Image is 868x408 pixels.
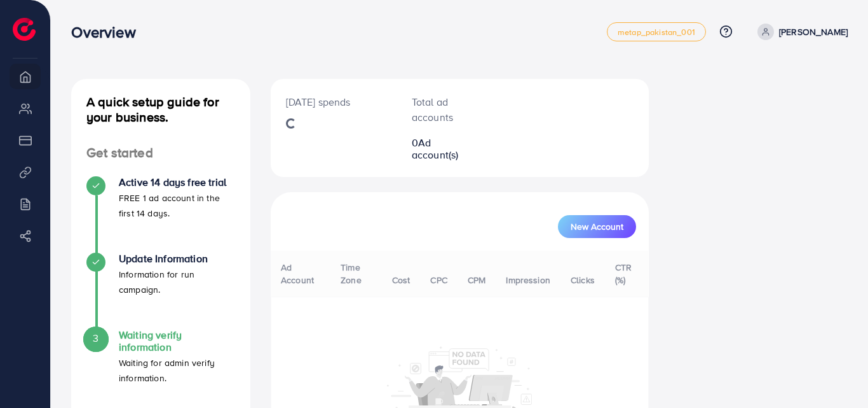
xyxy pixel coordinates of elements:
h4: Waiting verify information [119,329,235,353]
p: Waiting for admin verify information. [119,355,235,386]
p: [DATE] spends [286,94,381,109]
span: metap_pakistan_001 [618,28,695,36]
li: Active 14 days free trial [71,176,250,253]
span: New Account [571,222,623,231]
span: 3 [93,331,98,346]
h2: 0 [412,137,476,161]
h4: A quick setup guide for your business. [71,94,250,125]
span: Ad account(s) [412,136,459,162]
img: logo [13,18,36,41]
p: FREE 1 ad account in the first 14 days. [119,190,235,221]
a: metap_pakistan_001 [607,22,706,41]
p: [PERSON_NAME] [779,24,848,39]
li: Waiting verify information [71,329,250,405]
a: [PERSON_NAME] [752,24,848,40]
h3: Overview [71,23,146,41]
h4: Active 14 days free trial [119,176,235,188]
li: Update Information [71,253,250,329]
p: Information for run campaign. [119,267,235,297]
button: New Account [558,215,636,238]
h4: Get started [71,145,250,161]
h4: Update Information [119,253,235,265]
p: Total ad accounts [412,94,476,125]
